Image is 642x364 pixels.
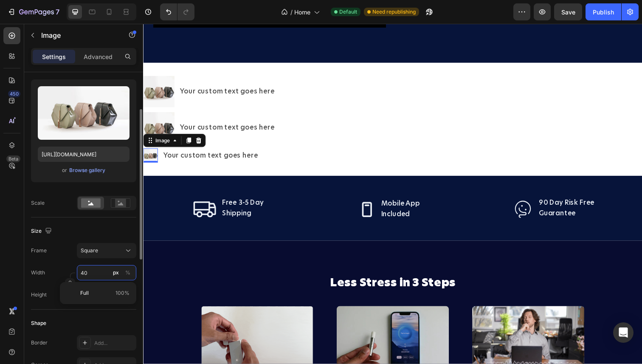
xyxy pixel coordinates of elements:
[613,322,634,343] div: Open Intercom Messenger
[123,268,133,278] button: px
[77,243,136,258] button: Square
[294,8,310,17] span: Home
[336,288,451,353] img: gempages_544313695405081666-36cecb6d-d812-4a2e-9c1a-f86aeb4cb34e.gif
[125,269,130,277] div: %
[290,8,293,17] span: /
[41,30,113,40] p: Image
[31,319,46,327] div: Shape
[404,189,461,198] p: Guarantee
[31,226,53,237] div: Size
[554,3,582,20] button: Save
[561,8,575,16] span: Save
[593,8,614,17] div: Publish
[59,288,174,353] img: gempages_544313695405081666-be8b3f1e-0d8f-46b2-a962-308dc76a25b1.gif
[31,247,47,254] label: Frame
[115,289,130,297] span: 100%
[31,199,45,207] div: Scale
[3,3,63,20] button: 7
[143,24,642,364] iframe: Design area
[56,7,59,17] p: 7
[586,3,621,20] button: Publish
[111,268,121,278] button: %
[31,339,48,347] div: Border
[160,3,194,20] div: Undo/Redo
[6,155,20,162] div: Beta
[62,165,67,175] span: or
[31,291,47,299] label: Height
[191,257,319,272] span: Less Stress in 3 Steps
[80,289,89,297] span: Full
[42,52,66,61] p: Settings
[404,179,461,187] p: 90 Day Risk Free
[243,189,282,199] p: Included
[69,166,106,175] button: Browse gallery
[81,247,98,254] span: Square
[77,265,136,280] input: px%
[31,269,45,277] label: Width
[8,90,20,97] div: 450
[113,269,119,277] div: px
[339,8,357,16] span: Default
[38,86,130,140] img: preview-image
[84,52,113,61] p: Advanced
[372,8,416,16] span: Need republishing
[94,339,134,347] div: Add...
[69,166,105,174] div: Browse gallery
[38,147,130,162] input: https://example.com/image.jpg
[243,180,282,188] p: Mobile App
